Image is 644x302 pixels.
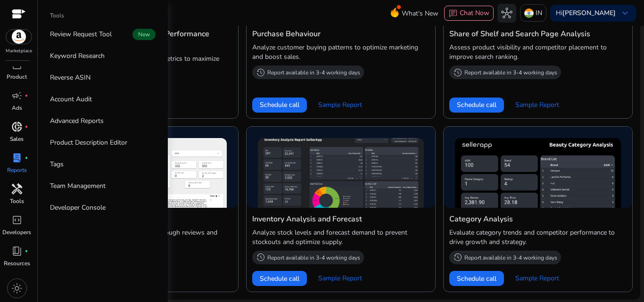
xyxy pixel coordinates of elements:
span: Sample Report [515,274,559,283]
span: campaign [11,90,23,101]
p: Resources [4,259,30,268]
p: Review Request Tool [50,29,112,39]
p: Sales [10,135,24,143]
span: Schedule call [260,100,299,110]
span: chat [448,9,458,18]
img: amazon.svg [6,30,32,44]
button: Sample Report [508,98,567,113]
button: hub [497,4,516,23]
span: Sample Report [318,100,362,110]
p: Advanced Reports [50,116,104,126]
h4: Inventory Analysis and Forecast [252,213,429,225]
h4: Purchase Behaviour [252,28,429,40]
button: Sample Report [508,271,567,286]
span: history_2 [453,68,462,77]
span: Schedule call [457,100,496,110]
p: Keyword Research [50,51,105,61]
span: fiber_manual_record [25,125,28,129]
button: Schedule call [449,271,504,286]
p: Account Audit [50,94,92,104]
p: Report available in 3-4 working days [267,254,360,261]
span: Sample Report [318,274,362,283]
span: history_2 [256,68,265,77]
p: Product Description Editor [50,138,127,147]
p: Reverse ASIN [50,73,91,82]
b: [PERSON_NAME] [562,8,616,17]
span: fiber_manual_record [25,156,28,160]
img: in.svg [524,8,534,18]
button: Sample Report [311,271,370,286]
span: code_blocks [11,214,23,226]
span: donut_small [11,121,23,132]
button: Schedule call [252,271,307,286]
p: Team Management [50,181,106,191]
span: history_2 [256,253,265,262]
span: New [132,29,156,40]
p: Reports [7,166,27,174]
span: history_2 [453,253,462,262]
p: Assess product visibility and competitor placement to improve search ranking. [449,43,627,62]
button: Sample Report [311,98,370,113]
span: hub [501,8,512,19]
p: Marketplace [6,48,32,55]
span: Sample Report [515,100,559,110]
p: Product [7,73,27,81]
span: book_4 [11,245,23,257]
p: Developer Console [50,203,106,212]
p: Hi [556,10,616,16]
span: lab_profile [11,152,23,163]
span: Chat Now [460,8,489,17]
span: fiber_manual_record [25,249,28,253]
span: Schedule call [457,274,496,284]
span: light_mode [11,283,23,294]
h4: Category Analysis [449,213,627,225]
span: Schedule call [260,274,299,284]
p: Report available in 3-4 working days [464,254,557,261]
p: Tools [10,197,24,205]
button: Schedule call [449,98,504,113]
span: keyboard_arrow_down [619,8,631,19]
p: Report available in 3-4 working days [267,69,360,76]
p: Analyze customer buying patterns to optimize marketing and boost sales. [252,43,429,62]
button: Schedule call [252,98,307,113]
span: fiber_manual_record [25,94,28,98]
p: Ads [12,104,22,112]
span: handyman [11,183,23,195]
span: inventory_2 [11,59,23,70]
button: chatChat Now [444,6,494,21]
p: Evaluate category trends and competitor performance to drive growth and strategy. [449,228,627,247]
p: Developers [2,228,31,237]
h4: Share of Shelf and Search Page Analysis [449,28,627,40]
p: Report available in 3-4 working days [464,69,557,76]
p: Tools [50,11,64,20]
span: What's New [402,5,438,22]
p: IN [536,5,542,21]
p: Analyze stock levels and forecast demand to prevent stockouts and optimize supply. [252,228,429,247]
p: Tags [50,159,64,169]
